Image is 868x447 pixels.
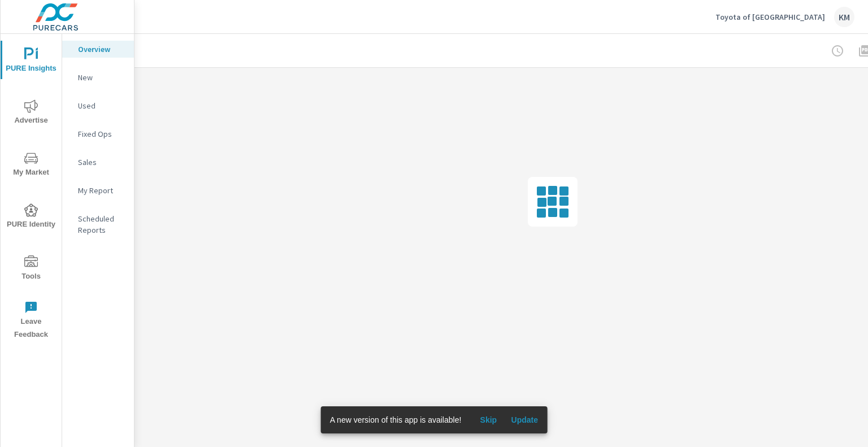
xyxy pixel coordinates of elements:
[475,415,502,425] span: Skip
[4,99,58,127] span: Advertise
[330,415,462,424] span: A new version of this app is available!
[78,157,125,168] p: Sales
[62,182,134,199] div: My Report
[470,411,506,429] button: Skip
[715,12,825,22] p: Toyota of [GEOGRAPHIC_DATA]
[4,203,58,231] span: PURE Identity
[834,7,854,27] div: KM
[78,72,125,83] p: New
[78,185,125,196] p: My Report
[4,255,58,283] span: Tools
[78,44,125,55] p: Overview
[1,34,62,346] div: nav menu
[62,125,134,142] div: Fixed Ops
[62,210,134,238] div: Scheduled Reports
[78,213,125,236] p: Scheduled Reports
[62,69,134,86] div: New
[62,97,134,114] div: Used
[506,411,542,429] button: Update
[62,41,134,58] div: Overview
[78,128,125,140] p: Fixed Ops
[511,415,538,425] span: Update
[4,301,58,341] span: Leave Feedback
[78,100,125,111] p: Used
[62,154,134,171] div: Sales
[4,47,58,75] span: PURE Insights
[4,151,58,179] span: My Market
